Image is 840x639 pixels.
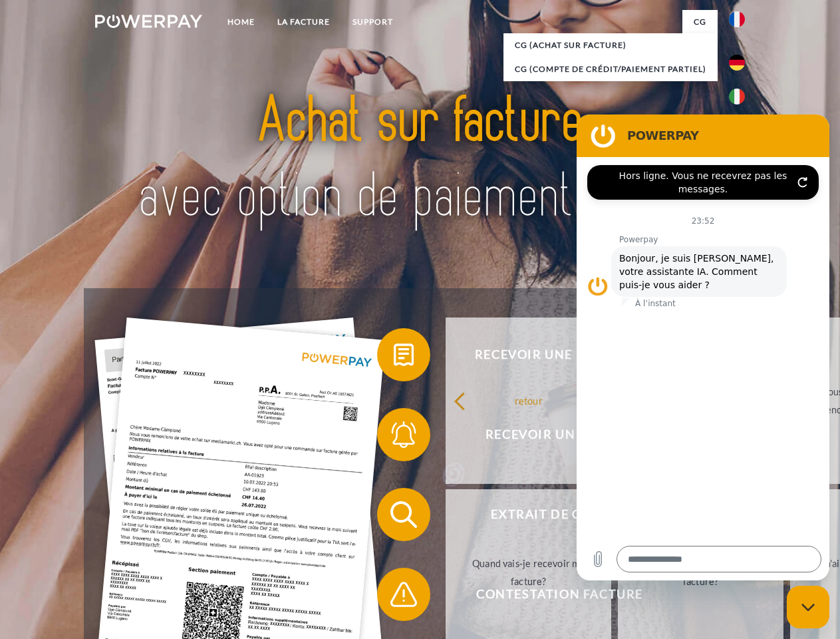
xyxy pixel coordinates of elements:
[377,328,723,381] button: Recevoir une facture ?
[729,89,745,105] img: it
[341,10,404,34] a: Support
[266,10,341,34] a: LA FACTURE
[503,33,718,57] a: CG (achat sur facture)
[387,578,420,611] img: qb_warning.svg
[127,64,713,255] img: title-powerpay_fr.svg
[729,11,745,27] img: fr
[377,568,723,621] button: Contestation Facture
[95,15,202,28] img: logo-powerpay-white.svg
[577,114,829,580] iframe: Fenêtre de messagerie
[503,57,718,81] a: CG (Compte de crédit/paiement partiel)
[387,418,420,451] img: qb_bell.svg
[377,408,723,461] button: Recevoir un rappel?
[377,488,723,541] button: Extrait de compte
[454,391,603,409] div: retour
[387,498,420,531] img: qb_search.svg
[454,554,603,590] div: Quand vais-je recevoir ma facture?
[787,586,829,628] iframe: Bouton de lancement de la fenêtre de messagerie, conversation en cours
[682,10,718,34] a: CG
[387,338,420,371] img: qb_bill.svg
[216,10,266,34] a: Home
[729,55,745,71] img: de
